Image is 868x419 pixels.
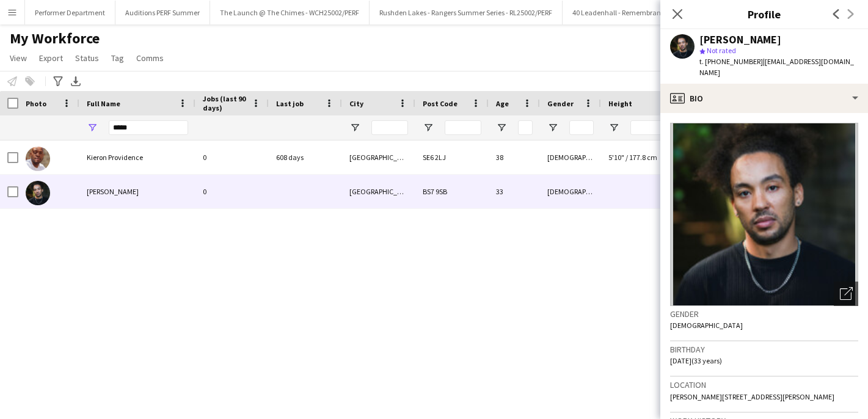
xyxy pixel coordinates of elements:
img: Crew avatar or photo [670,123,858,306]
div: [PERSON_NAME] [699,34,781,45]
span: Photo [26,99,46,108]
img: Kieron Edwards [26,181,50,205]
button: Open Filter Menu [423,122,434,133]
span: Post Code [423,99,458,108]
div: BS7 9SB [415,175,489,208]
input: Gender Filter Input [569,120,594,135]
div: 608 days [269,140,342,174]
span: | [EMAIL_ADDRESS][DOMAIN_NAME] [699,57,854,77]
a: Export [34,50,68,66]
span: Last job [276,99,304,108]
div: Bio [660,84,868,113]
a: Comms [131,50,169,66]
div: 33 [489,175,540,208]
span: Not rated [707,46,736,55]
button: Performer Department [25,1,115,24]
span: t. [PHONE_NUMBER] [699,57,763,66]
div: Open photos pop-in [834,282,858,306]
span: [DEMOGRAPHIC_DATA] [670,321,743,330]
a: View [5,50,32,66]
button: Open Filter Menu [87,122,98,133]
img: Kieron Providence [26,147,50,171]
button: Open Filter Menu [608,122,619,133]
span: My Workforce [10,29,100,48]
span: [PERSON_NAME][STREET_ADDRESS][PERSON_NAME] [670,392,834,401]
app-action-btn: Export XLSX [68,74,83,89]
div: 0 [195,140,269,174]
button: Auditions PERF Summer [115,1,210,24]
span: Jobs (last 90 days) [203,94,247,112]
input: Full Name Filter Input [109,120,188,135]
span: Comms [136,53,164,64]
span: [DATE] (33 years) [670,356,722,365]
span: Tag [111,53,124,64]
span: City [349,99,363,108]
span: Full Name [87,99,120,108]
button: Open Filter Menu [349,122,360,133]
div: SE6 2LJ [415,140,489,174]
span: Gender [547,99,574,108]
div: [DEMOGRAPHIC_DATA] [540,175,601,208]
h3: Profile [660,6,868,22]
app-action-btn: Advanced filters [51,74,65,89]
div: [GEOGRAPHIC_DATA] [342,140,415,174]
a: Status [70,50,104,66]
input: Post Code Filter Input [445,120,481,135]
button: Open Filter Menu [547,122,558,133]
h3: Birthday [670,344,858,355]
a: Tag [106,50,129,66]
span: Kieron Providence [87,153,143,162]
span: View [10,53,27,64]
div: 0 [195,175,269,208]
div: 5'10" / 177.8 cm [601,140,723,174]
button: Rushden Lakes - Rangers Summer Series - RL25002/PERF [370,1,563,24]
button: Open Filter Menu [496,122,507,133]
h3: Gender [670,308,858,319]
input: Height Filter Input [630,120,716,135]
div: [GEOGRAPHIC_DATA] [342,175,415,208]
span: [PERSON_NAME] [87,187,139,196]
span: Export [39,53,63,64]
div: [DEMOGRAPHIC_DATA] [540,140,601,174]
span: Height [608,99,632,108]
span: Status [75,53,99,64]
div: 38 [489,140,540,174]
h3: Location [670,379,858,390]
button: 40 Leadenhall - Remembrance Band - 40LH25002/PERF [563,1,753,24]
span: Age [496,99,509,108]
input: City Filter Input [371,120,408,135]
button: The Launch @ The Chimes - WCH25002/PERF [210,1,370,24]
input: Age Filter Input [518,120,533,135]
